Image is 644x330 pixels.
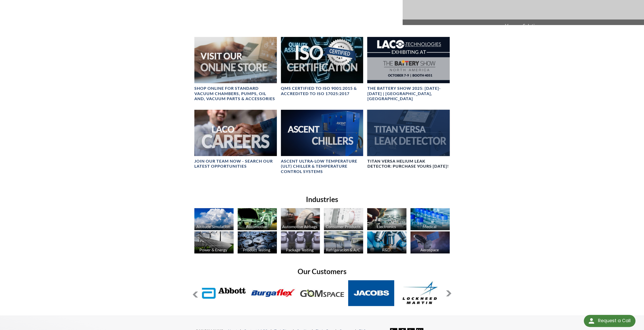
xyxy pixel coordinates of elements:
a: Power & Energy [194,231,234,255]
a: Automotive [238,208,277,231]
div: Medical [410,224,449,229]
a: TITAN VERSA bannerTITAN VERSA Helium Leak Detector: Purchase Yours [DATE]! [367,110,450,169]
img: industry_AltitudeSim_670x376.jpg [194,208,234,230]
a: R&D [367,231,406,255]
h2: Our Customers [192,267,452,276]
h4: SHOP ONLINE FOR STANDARD VACUUM CHAMBERS, PUMPS, OIL AND, VACUUM PARTS & ACCESSORIES [194,86,277,101]
div: Electronics [366,224,406,229]
a: Medical [410,208,450,231]
a: Altitude Simulation [194,208,234,231]
img: Abbott-Labs.jpg [201,280,247,306]
img: round button [587,317,595,325]
div: Request a Call [584,315,635,327]
div: Aerospace [410,247,449,252]
a: Refrigeration & A/C [324,231,363,255]
img: industry_Automotive_670x376.jpg [238,208,277,230]
div: Automotive [237,224,276,229]
div: Request a Call [598,315,630,326]
h4: Ascent Ultra-Low Temperature (ULT) Chiller & Temperature Control Systems [281,159,363,174]
img: industry_Consumer_670x376.jpg [324,208,363,230]
img: industry_Package_670x376.jpg [281,231,320,253]
img: Jacobs.jpg [348,280,394,306]
div: Refrigeration & A/C [323,247,363,252]
a: Product Testing [238,231,277,255]
div: Package Testing [280,247,320,252]
a: Visit Our Online Store headerSHOP ONLINE FOR STANDARD VACUUM CHAMBERS, PUMPS, OIL AND, VACUUM PAR... [194,37,277,102]
a: Aerospace [410,231,450,255]
a: Consumer Products [324,208,363,231]
a: Package Testing [281,231,320,255]
div: Product Testing [237,247,276,252]
a: Automotive Airbags [281,208,320,231]
img: industry_ProductTesting_670x376.jpg [238,231,277,253]
img: industry_Power-2_670x376.jpg [194,231,234,253]
img: industry_HVAC_670x376.jpg [324,231,363,253]
div: R&D [366,247,406,252]
h4: The Battery Show 2025: [DATE]-[DATE] | [GEOGRAPHIC_DATA], [GEOGRAPHIC_DATA] [367,86,450,101]
h2: Industries [192,195,452,204]
h4: TITAN VERSA Helium Leak Detector: Purchase Yours [DATE]! [367,159,450,169]
img: GOM-Space.jpg [299,280,345,306]
a: Electronics [367,208,406,231]
div: Automotive Airbags [280,224,320,229]
img: industry_Medical_670x376.jpg [410,208,450,230]
img: industry_Electronics_670x376.jpg [367,208,406,230]
img: industry_Auto-Airbag_670x376.jpg [281,208,320,230]
div: Altitude Simulation [194,224,233,229]
a: ISO Certification headerQMS CERTIFIED to ISO 9001:2015 & Accredited to ISO 17025:2017 [281,37,363,96]
div: Power & Energy [194,247,233,252]
img: Burgaflex.jpg [250,280,296,306]
a: The Battery Show 2025: Oct 7-9 | Detroit, MIThe Battery Show 2025: [DATE]-[DATE] | [GEOGRAPHIC_DA... [367,37,450,102]
img: Artboard_1.jpg [410,231,450,253]
a: Join our team now - SEARCH OUR LATEST OPPORTUNITIES [194,110,277,169]
img: industry_R_D_670x376.jpg [367,231,406,253]
div: Consumer Products [323,224,363,229]
span: Vacuum Solutions [403,19,644,32]
a: Ascent Chiller ImageAscent Ultra-Low Temperature (ULT) Chiller & Temperature Control Systems [281,110,363,174]
img: Lockheed-Martin.jpg [397,280,443,306]
h4: QMS CERTIFIED to ISO 9001:2015 & Accredited to ISO 17025:2017 [281,86,363,96]
h4: Join our team now - SEARCH OUR LATEST OPPORTUNITIES [194,159,277,169]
